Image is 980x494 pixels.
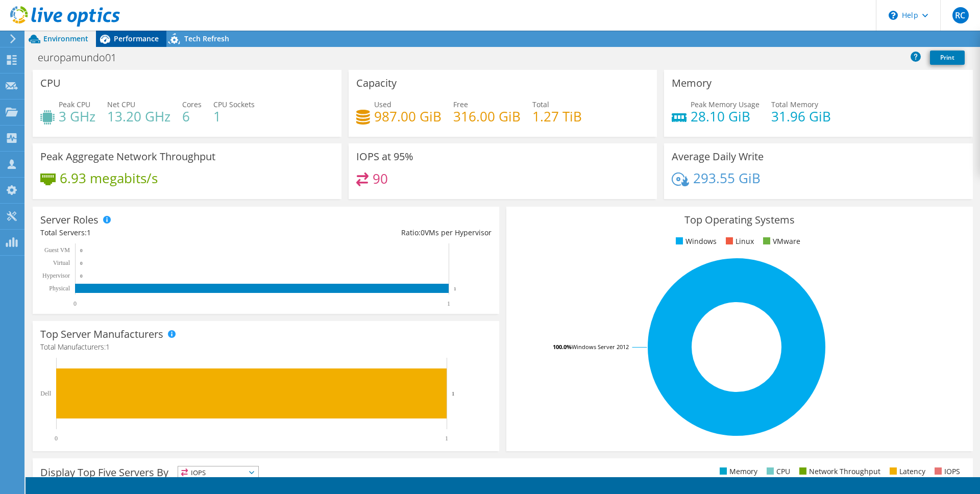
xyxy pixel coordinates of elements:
div: Total Servers: [40,227,266,238]
text: Physical [49,285,70,292]
text: 0 [80,248,83,253]
h4: 3 GHz [59,111,95,122]
text: Hypervisor [42,272,70,279]
text: 0 [80,261,83,266]
h3: Average Daily Write [672,151,764,162]
span: CPU Sockets [213,100,255,109]
span: Net CPU [107,100,135,109]
h3: IOPS at 95% [356,151,413,162]
h4: 6.93 megabits/s [60,172,158,184]
span: Cores [182,100,202,109]
span: Environment [43,34,88,43]
a: Print [930,51,965,65]
span: 1 [87,228,91,237]
li: Latency [887,466,925,477]
text: Guest VM [44,246,70,254]
li: Linux [723,236,754,247]
h4: 1 [213,111,255,122]
h3: Capacity [356,78,397,89]
h1: europamundo01 [33,52,132,63]
h4: 6 [182,111,202,122]
span: 0 [421,228,425,237]
text: Virtual [53,259,70,266]
h3: Top Operating Systems [514,214,965,226]
span: Peak CPU [59,100,90,109]
span: Tech Refresh [184,34,229,43]
div: Ratio: VMs per Hypervisor [266,227,492,238]
span: Total [532,100,549,109]
h4: 28.10 GiB [691,111,759,122]
span: Peak Memory Usage [691,100,759,109]
text: 1 [454,286,456,291]
h4: 90 [373,173,388,184]
span: Used [374,100,391,109]
h3: Peak Aggregate Network Throughput [40,151,215,162]
text: 0 [80,274,83,279]
span: Free [453,100,468,109]
text: 1 [447,300,450,307]
span: Performance [114,34,159,43]
h4: 987.00 GiB [374,111,442,122]
li: IOPS [932,466,960,477]
tspan: 100.0% [553,343,572,351]
h4: 13.20 GHz [107,111,170,122]
h4: Total Manufacturers: [40,341,492,353]
li: Memory [717,466,757,477]
text: 0 [55,435,58,442]
text: 0 [73,300,77,307]
h4: 31.96 GiB [771,111,831,122]
li: Windows [673,236,717,247]
text: Dell [40,390,51,397]
span: Total Memory [771,100,818,109]
li: CPU [764,466,790,477]
li: VMware [761,236,800,247]
h3: Memory [672,78,712,89]
tspan: Windows Server 2012 [572,343,629,351]
h3: Top Server Manufacturers [40,329,163,340]
svg: \n [889,11,898,20]
h4: 293.55 GiB [693,172,761,184]
span: 1 [106,342,110,352]
text: 1 [445,435,448,442]
span: RC [952,7,969,23]
span: IOPS [178,466,258,479]
text: 1 [452,390,455,397]
h4: 316.00 GiB [453,111,521,122]
h3: CPU [40,78,61,89]
li: Network Throughput [797,466,880,477]
h4: 1.27 TiB [532,111,582,122]
h3: Server Roles [40,214,99,226]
